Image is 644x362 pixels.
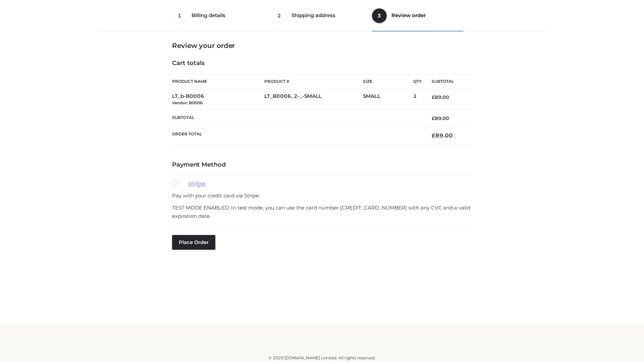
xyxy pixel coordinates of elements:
[432,94,435,100] span: £
[432,94,449,100] bdi: 89.00
[363,74,410,89] th: Size
[172,235,215,250] button: Place order
[172,191,472,200] p: Pay with your credit card via Stripe.
[172,42,472,50] h3: Review your order
[172,100,203,105] small: Vendor: B0006
[264,74,363,89] th: Product #
[172,89,264,110] td: LT_b-B0006
[432,132,435,139] span: £
[432,115,449,121] bdi: 89.00
[422,74,472,89] th: Subtotal
[172,203,472,221] p: TEST MODE ENABLED. In test mode, you can use the card number [CREDIT_CARD_NUMBER] with any CVC an...
[172,60,472,67] h4: Cart totals
[413,74,422,89] th: Qty
[172,161,472,169] h4: Payment Method
[432,132,453,139] bdi: 89.00
[432,115,435,121] span: £
[100,355,544,361] div: © 2025 [DOMAIN_NAME] Limited. All rights reserved.
[264,89,363,110] td: LT_B0006_2-_-SMALL
[172,127,422,144] th: Order Total
[172,110,422,126] th: Subtotal
[363,89,413,110] td: SMALL
[413,89,422,110] td: 1
[172,74,264,89] th: Product Name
